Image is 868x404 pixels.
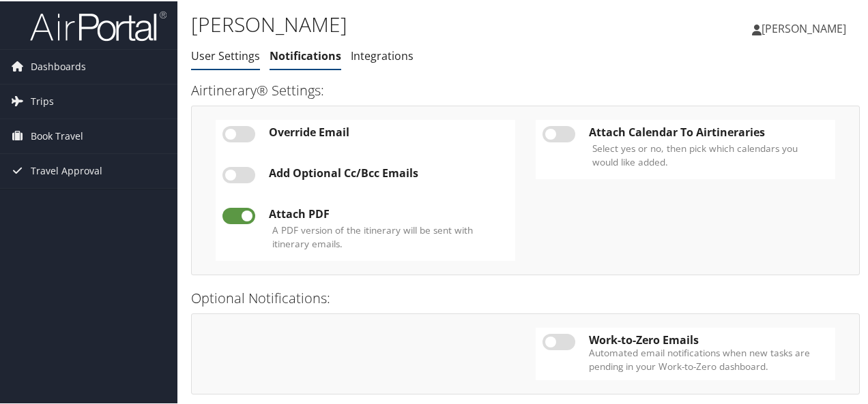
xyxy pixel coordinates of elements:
[351,47,414,62] a: Integrations
[592,140,825,168] label: Select yes or no, then pick which calendars you would like added.
[589,345,828,373] label: Automated email notifications when new tasks are pending in your Work-to-Zero dashboard.
[191,288,860,307] h3: Optional Notifications:
[269,206,508,219] div: Attach PDF
[191,80,860,99] h3: Airtinerary® Settings:
[269,125,508,137] div: Override Email
[31,153,102,187] span: Travel Approval
[589,125,828,137] div: Attach Calendar To Airtineraries
[191,47,260,62] a: User Settings
[31,48,86,82] span: Dashboards
[31,83,54,117] span: Trips
[752,7,860,48] a: [PERSON_NAME]
[191,9,637,37] h1: [PERSON_NAME]
[589,332,828,345] div: Work-to-Zero Emails
[762,20,846,35] span: [PERSON_NAME]
[272,222,505,250] label: A PDF version of the itinerary will be sent with itinerary emails.
[269,166,508,178] div: Add Optional Cc/Bcc Emails
[270,47,341,62] a: Notifications
[30,9,167,41] img: airportal-logo.png
[31,118,83,152] span: Book Travel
